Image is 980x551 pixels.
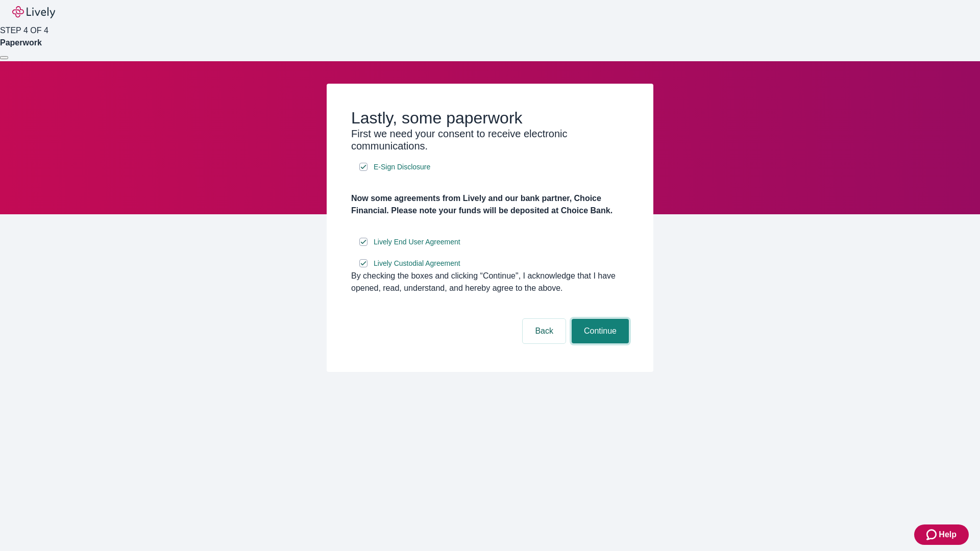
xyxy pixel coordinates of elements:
button: Zendesk support iconHelp [914,524,969,545]
h3: First we need your consent to receive electronic communications. [351,128,629,152]
button: Back [523,319,566,343]
span: Help [939,529,957,541]
img: Lively [12,6,55,18]
a: e-sign disclosure document [372,236,462,248]
h4: Now some agreements from Lively and our bank partner, Choice Financial. Please note your funds wi... [351,192,629,217]
h2: Lastly, some paperwork [351,108,629,128]
button: Continue [572,319,629,343]
span: E-Sign Disclosure [374,162,430,172]
span: Lively Custodial Agreement [374,258,460,269]
span: Lively End User Agreement [374,237,460,247]
svg: Zendesk support icon [926,529,939,541]
a: e-sign disclosure document [372,257,462,270]
a: e-sign disclosure document [372,161,432,173]
div: By checking the boxes and clicking “Continue", I acknowledge that I have opened, read, understand... [351,270,629,294]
